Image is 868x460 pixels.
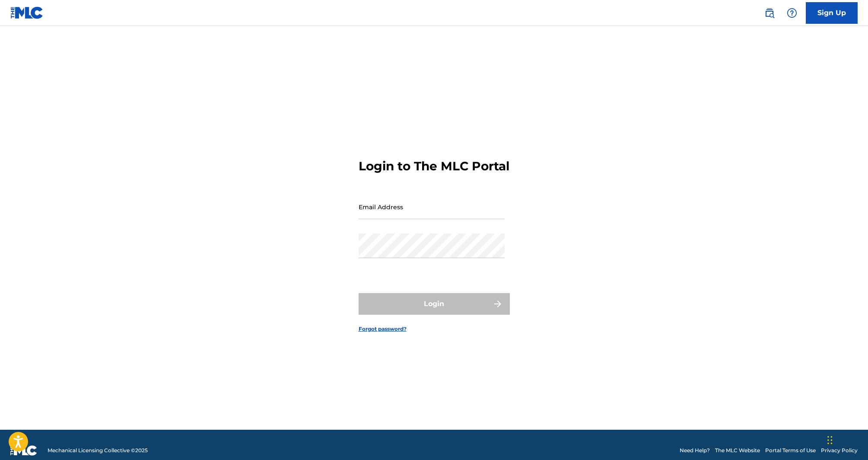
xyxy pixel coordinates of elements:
a: Portal Terms of Use [765,447,816,454]
img: MLC Logo [10,6,44,19]
a: Need Help? [680,447,710,454]
img: search [764,8,775,18]
span: Mechanical Licensing Collective © 2025 [48,447,148,454]
div: Help [783,4,801,22]
a: Sign Up [806,2,858,24]
a: Forgot password? [359,325,407,333]
h3: Login to The MLC Portal [359,159,509,174]
img: logo [10,445,37,456]
a: The MLC Website [715,447,760,454]
a: Privacy Policy [821,447,858,454]
div: Drag [827,427,833,453]
img: help [787,8,797,18]
a: Public Search [761,4,778,22]
iframe: Chat Widget [825,418,868,460]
